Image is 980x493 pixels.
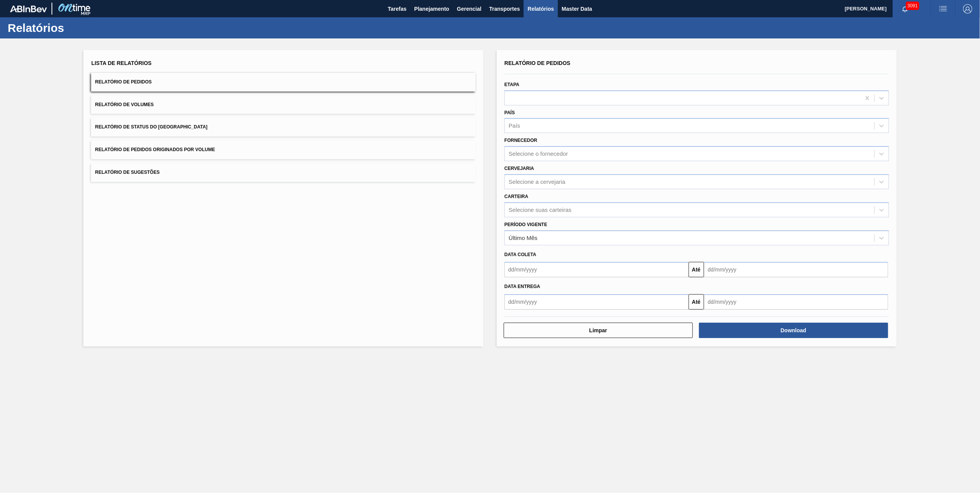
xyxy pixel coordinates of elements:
[704,262,888,277] input: dd/mm/yyyy
[504,60,571,66] span: Relatório de Pedidos
[91,163,476,182] button: Relatório de Sugestões
[95,124,207,130] span: Relatório de Status do [GEOGRAPHIC_DATA]
[504,110,515,115] label: País
[504,323,693,338] button: Limpar
[509,123,520,129] div: País
[457,4,482,13] span: Gerencial
[10,5,47,12] img: TNhmsLtSVTkK8tSr43FrP2fwEKptu5GPRR3wAAAABJRU5ErkJggg==
[95,102,153,107] span: Relatório de Volumes
[91,95,476,114] button: Relatório de Volumes
[95,79,151,85] span: Relatório de Pedidos
[489,4,520,13] span: Transportes
[906,2,919,10] span: 3091
[938,4,948,13] img: userActions
[963,4,972,13] img: Logout
[504,82,519,87] label: Etapa
[699,323,888,338] button: Download
[95,170,160,175] span: Relatório de Sugestões
[509,178,566,185] div: Selecione a cervejaria
[562,4,592,13] span: Master Data
[893,3,917,14] button: Notificações
[504,294,689,310] input: dd/mm/yyyy
[704,294,888,310] input: dd/mm/yyyy
[689,262,704,277] button: Até
[504,262,689,277] input: dd/mm/yyyy
[91,118,476,137] button: Relatório de Status do [GEOGRAPHIC_DATA]
[91,73,476,92] button: Relatório de Pedidos
[509,151,568,157] div: Selecione o fornecedor
[504,252,536,257] span: Data coleta
[91,60,151,66] span: Lista de Relatórios
[504,166,534,171] label: Cervejaria
[388,4,407,13] span: Tarefas
[95,147,215,152] span: Relatório de Pedidos Originados por Volume
[527,4,554,13] span: Relatórios
[504,194,528,199] label: Carteira
[504,284,540,289] span: Data entrega
[414,4,449,13] span: Planejamento
[509,235,537,241] div: Último Mês
[91,140,476,159] button: Relatório de Pedidos Originados por Volume
[8,23,144,32] h1: Relatórios
[504,138,537,143] label: Fornecedor
[504,222,547,227] label: Período Vigente
[509,207,571,213] div: Selecione suas carteiras
[689,294,704,310] button: Até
